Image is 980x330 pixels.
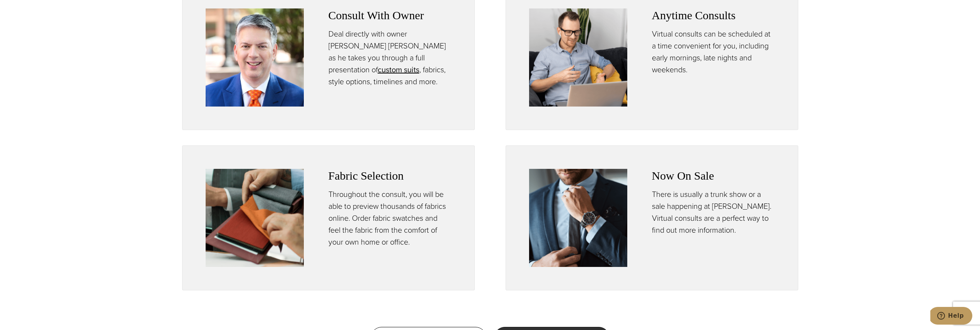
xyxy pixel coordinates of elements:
[206,169,304,267] img: Client thumbing thru fabric swatches
[529,169,627,267] img: Model adjusting his blue tie that he is wearing with his navy suit and white shirt
[652,28,775,76] p: Virtual consults can be scheduled at a time convenient for you, including early mornings, late ni...
[328,28,451,88] p: Deal directly with owner [PERSON_NAME] [PERSON_NAME] as he takes you through a full presentation ...
[328,169,451,183] h3: Fabric Selection
[328,8,451,22] h3: Consult With Owner
[529,8,627,107] img: Client looking at computer having a virtual zoom call
[652,169,775,183] h3: Now On Sale
[206,8,304,107] img: Picture of Alan David Horowitz
[378,64,419,75] a: custom suits
[652,8,775,22] h3: Anytime Consults
[652,188,775,236] p: There is usually a trunk show or a sale happening at [PERSON_NAME]. Virtual consults are a perfec...
[328,188,451,248] p: Throughout the consult, you will be able to preview thousands of fabrics online. Order fabric swa...
[930,307,972,326] iframe: Opens a widget where you can chat to one of our agents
